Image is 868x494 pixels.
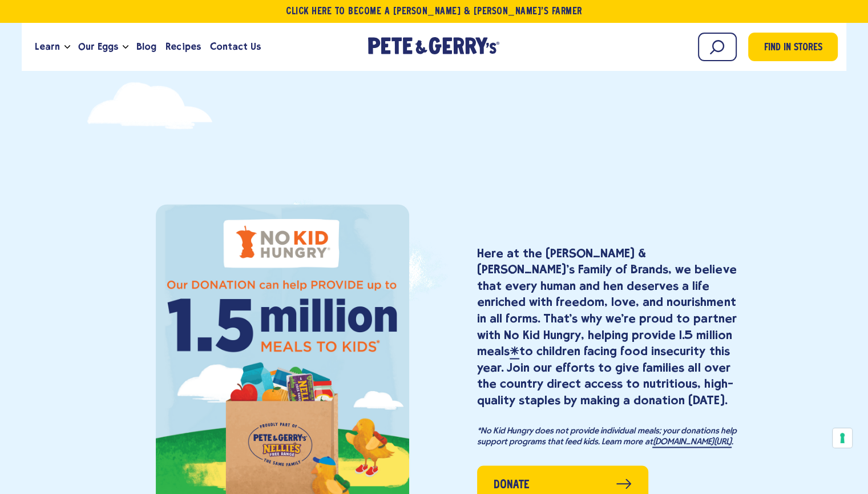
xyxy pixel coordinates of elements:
span: Find in Stores [764,41,822,56]
a: Find in Stores [748,33,838,61]
span: Learn [35,39,60,54]
span: Blog [136,39,156,54]
a: Recipes [161,31,205,62]
p: Here at the [PERSON_NAME] & [PERSON_NAME]'s Family of Brands, we believe that every human and hen... [477,245,738,409]
a: Blog [132,31,161,62]
strong: . [732,437,733,448]
button: Your consent preferences for tracking technologies [833,428,852,448]
span: Our Eggs [78,39,118,54]
button: Open the dropdown menu for Our Eggs [123,45,128,49]
a: Our Eggs [74,31,123,62]
input: Search [698,33,737,61]
a: Learn [30,31,64,62]
a: [DOMAIN_NAME][URL] [652,437,731,448]
span: Recipes [165,39,200,54]
em: *No Kid Hungry does not provide individual meals; your donations help support programs that feed ... [477,427,737,447]
span: Contact Us [210,39,261,54]
span: Donate [494,476,530,494]
button: Open the dropdown menu for Learn [64,45,70,49]
a: Contact Us [205,31,265,62]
